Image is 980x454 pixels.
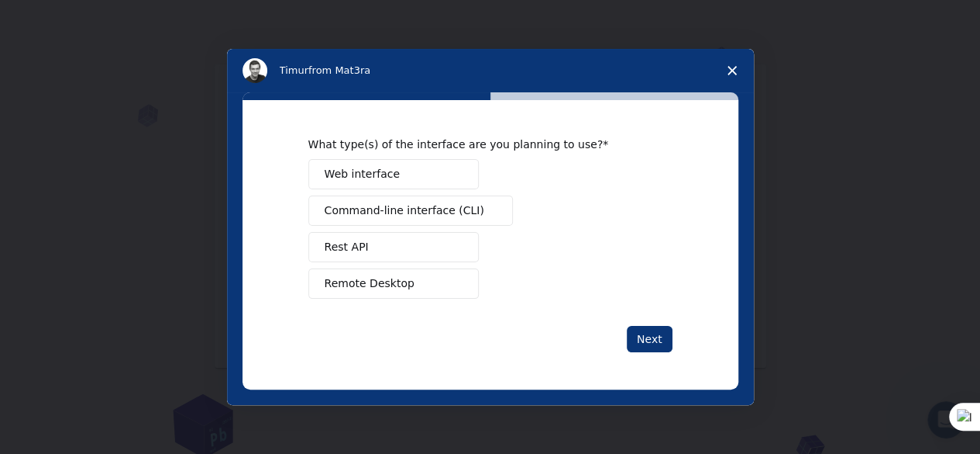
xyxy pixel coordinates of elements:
button: Rest API [308,232,479,262]
span: Rest API [325,239,369,255]
span: Timur [280,64,308,76]
button: Next [627,326,672,352]
span: Web interface [325,166,400,182]
span: Close survey [710,49,754,92]
button: Command-line interface (CLI) [308,196,513,226]
button: Remote Desktop [308,269,479,299]
span: Support [31,11,87,25]
span: Remote Desktop [325,276,414,292]
div: What type(s) of the interface are you planning to use? [308,137,649,151]
img: Profile image for Timur [242,58,267,83]
span: Command-line interface (CLI) [325,203,484,219]
span: from Mat3ra [308,64,370,76]
button: Web interface [308,159,479,189]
